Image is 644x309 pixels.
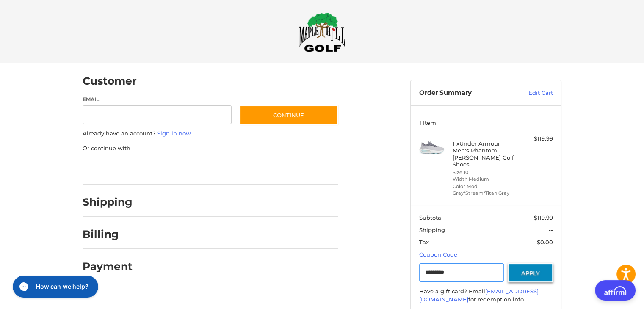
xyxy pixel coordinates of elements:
[419,287,553,304] div: Have a gift card? Email for redemption info.
[83,196,133,209] h2: Shipping
[240,105,338,125] button: Continue
[549,226,553,233] span: --
[83,144,338,153] p: Or continue with
[157,130,191,137] a: Sign in now
[83,260,133,273] h2: Payment
[419,214,443,221] span: Subtotal
[419,226,445,233] span: Shipping
[83,74,137,88] h2: Customer
[520,135,553,143] div: $119.99
[83,130,338,138] p: Already have an account?
[537,239,553,246] span: $0.00
[80,161,144,176] iframe: PayPal-paypal
[419,119,553,126] h3: 1 Item
[534,214,553,221] span: $119.99
[419,251,457,258] a: Coupon Code
[299,12,345,52] img: Maple Hill Golf
[453,176,517,183] li: Width Medium
[8,273,100,301] iframe: Gorgias live chat messenger
[83,228,132,241] h2: Billing
[453,183,517,197] li: Color Mod Gray/Stream/Titan Gray
[419,239,429,246] span: Tax
[453,169,517,176] li: Size 10
[419,89,510,97] h3: Order Summary
[510,89,553,97] a: Edit Cart
[508,263,553,282] button: Apply
[419,263,504,282] input: Gift Certificate or Coupon Code
[453,140,517,168] h4: 1 x Under Armour Men's Phantom [PERSON_NAME] Golf Shoes
[83,96,232,103] label: Email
